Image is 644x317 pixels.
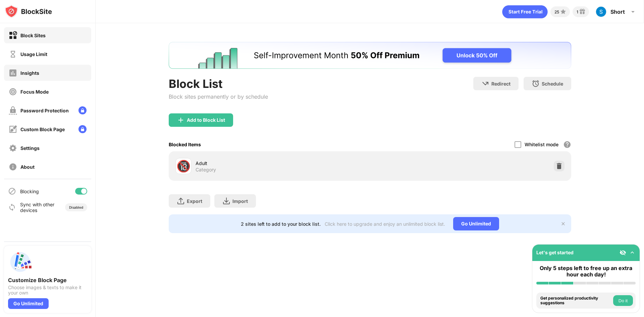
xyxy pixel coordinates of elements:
[8,203,16,211] img: sync-icon.svg
[20,202,55,213] div: Sync with other devices
[20,70,39,76] div: Insights
[325,221,445,227] div: Click here to upgrade and enjoy an unlimited block list.
[9,163,17,171] img: about-off.svg
[169,93,268,100] div: Block sites permanently or by schedule
[610,8,625,15] div: Short
[232,198,248,204] div: Import
[20,164,35,170] div: About
[9,50,17,58] img: time-usage-off.svg
[596,6,606,17] img: ACg8ocJnjPrwQsFPrgqH2fVLABHslzuE65fDkd5IWdBFBWMLZQBlSg=s96-c
[8,250,32,274] img: push-custom-page.svg
[169,77,268,91] div: Block List
[629,249,636,256] img: omni-setup-toggle.svg
[20,189,39,194] div: Blocking
[491,81,511,87] div: Redirect
[542,81,563,87] div: Schedule
[78,125,87,133] img: lock-menu.svg
[69,205,83,209] div: Disabled
[9,31,17,40] img: block-on.svg
[9,144,17,152] img: settings-off.svg
[20,51,47,57] div: Usage Limit
[20,145,40,151] div: Settings
[9,125,17,134] img: customize-block-page-off.svg
[20,108,69,113] div: Password Protection
[196,160,370,167] div: Adult
[502,5,548,18] div: animation
[241,221,321,227] div: 2 sites left to add to your block list.
[8,298,49,309] div: Go Unlimited
[8,285,87,296] div: Choose images & texts to make it your own
[169,42,571,69] iframe: Banner
[9,69,17,77] img: insights-off.svg
[20,89,49,95] div: Focus Mode
[9,88,17,96] img: focus-off.svg
[554,9,559,14] div: 25
[536,250,574,255] div: Let's get started
[560,221,566,226] img: x-button.svg
[169,142,201,147] div: Blocked Items
[176,159,191,173] div: 🔞
[540,296,611,306] div: Get personalized productivity suggestions
[5,5,52,18] img: logo-blocksite.svg
[20,33,46,38] div: Block Sites
[613,295,633,306] button: Do it
[196,167,216,173] div: Category
[8,187,16,195] img: blocking-icon.svg
[187,117,225,123] div: Add to Block List
[620,249,626,256] img: eye-not-visible.svg
[578,8,586,16] img: reward-small.svg
[559,8,567,16] img: points-small.svg
[20,126,65,132] div: Custom Block Page
[577,9,578,14] div: 1
[536,265,636,278] div: Only 5 steps left to free up an extra hour each day!
[8,277,87,283] div: Customize Block Page
[453,217,499,230] div: Go Unlimited
[9,106,17,115] img: password-protection-off.svg
[525,142,558,147] div: Whitelist mode
[187,198,202,204] div: Export
[78,106,87,114] img: lock-menu.svg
